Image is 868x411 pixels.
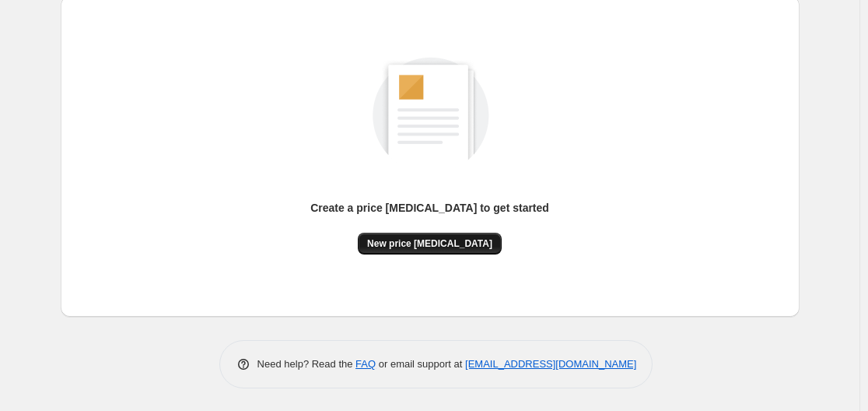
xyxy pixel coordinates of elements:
[310,200,549,216] p: Create a price [MEDICAL_DATA] to get started
[358,233,502,255] button: New price [MEDICAL_DATA]
[465,358,636,370] a: [EMAIL_ADDRESS][DOMAIN_NAME]
[257,358,356,370] span: Need help? Read the
[367,237,492,250] span: New price [MEDICAL_DATA]
[355,358,376,370] a: FAQ
[376,358,465,370] span: or email support at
